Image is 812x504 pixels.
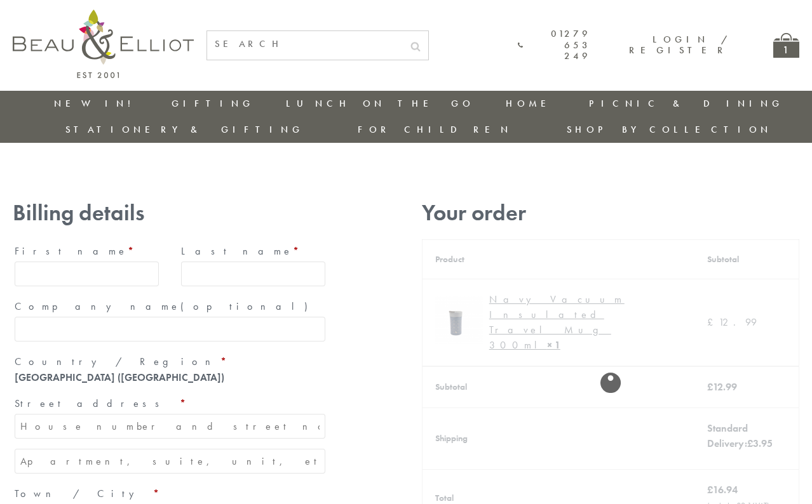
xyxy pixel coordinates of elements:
label: Country / Region [15,352,325,372]
label: Town / City [15,484,325,504]
span: (optional) [180,300,315,313]
a: Home [506,97,557,110]
a: 1 [773,33,799,58]
h3: Your order [422,200,799,226]
a: Login / Register [629,33,729,56]
img: logo [13,10,194,78]
strong: [GEOGRAPHIC_DATA] ([GEOGRAPHIC_DATA]) [15,371,224,384]
a: New in! [54,97,139,110]
input: Apartment, suite, unit, etc. (optional) [15,449,325,474]
a: Lunch On The Go [286,97,474,110]
label: First name [15,241,159,262]
a: Stationery & Gifting [65,123,304,136]
h3: Billing details [13,200,327,226]
a: Gifting [172,97,254,110]
a: For Children [358,123,512,136]
label: Company name [15,296,325,317]
a: 01279 653 249 [518,29,591,62]
a: Shop by collection [567,123,772,136]
a: Picnic & Dining [589,97,783,110]
label: Last name [181,241,325,262]
input: House number and street name [15,414,325,439]
input: SEARCH [207,31,403,57]
label: Street address [15,394,325,414]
